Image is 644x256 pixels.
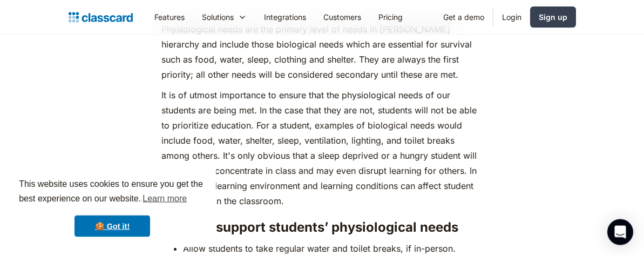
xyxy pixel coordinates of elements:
div: cookieconsent [9,167,216,247]
h3: Ways to support students’ physiological needs [161,219,483,235]
a: Sign up [530,6,576,28]
div: Solutions [193,5,255,29]
div: Sign up [539,11,567,23]
a: Login [493,5,530,29]
a: Get a demo [435,5,493,29]
p: It is of utmost importance to ensure that the physiological needs of our students are being met. ... [161,87,483,208]
div: Solutions [202,11,234,23]
div: Open Intercom Messenger [607,219,633,245]
li: Allow students to take regular water and toilet breaks, if in-person. [183,241,483,256]
a: learn more about cookies [141,191,188,207]
a: Integrations [255,5,315,29]
a: Features [146,5,193,29]
span: This website uses cookies to ensure you get the best experience on our website. [19,178,206,207]
a: Pricing [370,5,411,29]
p: Physiological needs are the primary level of needs in [PERSON_NAME] hierarchy and include those b... [161,22,483,82]
a: dismiss cookie message [74,215,150,237]
a: home [69,10,133,25]
a: Customers [315,5,370,29]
